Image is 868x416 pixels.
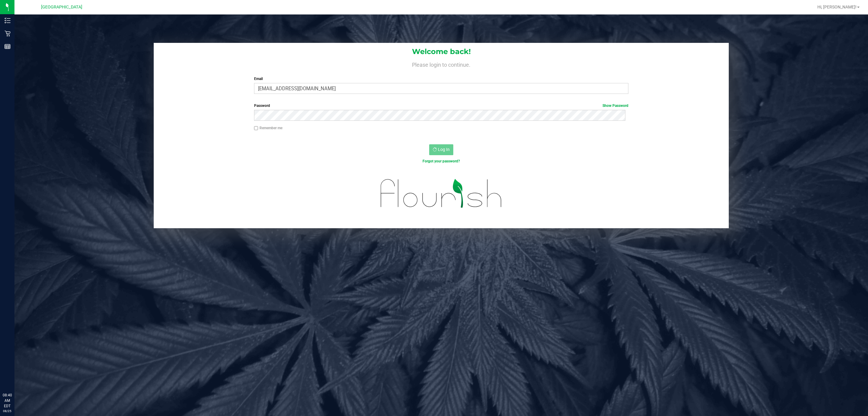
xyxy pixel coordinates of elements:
a: Forgot your password? [423,159,460,163]
inline-svg: Retail [5,30,11,37]
label: Email [254,76,628,82]
inline-svg: Inventory [5,18,11,24]
h4: Please login to continue. [154,60,729,68]
p: 08/25 [3,409,12,413]
span: Log In [438,147,450,152]
span: Hi, [PERSON_NAME]! [817,5,857,9]
inline-svg: Reports [5,43,11,50]
input: Remember me [254,126,258,130]
img: flourish_logo.svg [370,170,513,216]
p: 08:40 AM EDT [3,392,12,409]
label: Remember me [254,125,282,131]
span: [GEOGRAPHIC_DATA] [41,5,82,10]
a: Show Password [602,104,628,108]
button: Log In [429,144,453,155]
h1: Welcome back! [154,48,729,56]
span: Password [254,104,270,108]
